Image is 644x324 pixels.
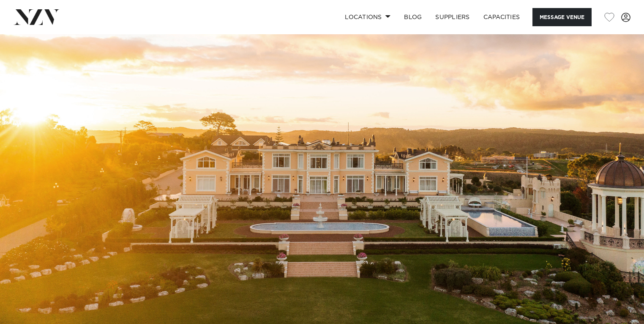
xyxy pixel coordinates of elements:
a: BLOG [397,8,428,26]
img: nzv-logo.png [14,9,60,25]
a: Locations [338,8,397,26]
button: Message Venue [532,8,592,26]
a: Capacities [477,8,527,26]
a: SUPPLIERS [428,8,476,26]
